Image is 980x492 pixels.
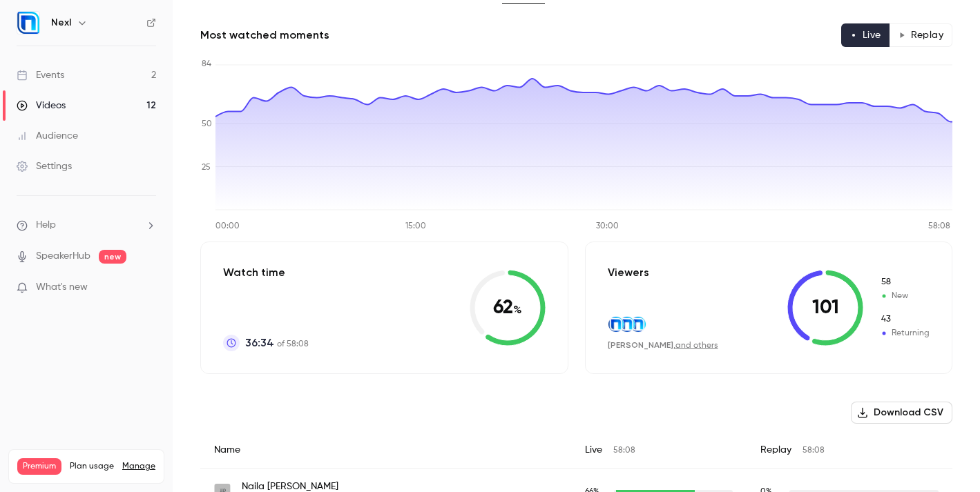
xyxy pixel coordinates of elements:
button: Replay [890,23,952,47]
span: New [880,290,930,302]
div: , [608,340,718,351]
span: New [880,276,930,288]
img: Nexl [17,12,39,34]
span: 36:34 [245,335,274,351]
li: help-dropdown-opener [17,218,156,233]
span: Premium [17,458,61,475]
tspan: 15:00 [405,222,426,230]
tspan: 58:08 [928,222,950,230]
div: Audience [17,129,78,143]
div: Name [200,432,571,469]
span: Plan usage [70,461,114,472]
span: Help [36,218,56,233]
div: Replay [747,432,952,469]
a: SpeakerHub [36,249,90,264]
span: 58:08 [613,446,635,455]
tspan: 00:00 [215,222,240,230]
span: Returning [880,327,930,340]
img: nexl.cloud [619,317,635,332]
a: Manage [122,461,155,472]
h6: Nexl [51,16,71,30]
p: of 58:08 [245,335,309,351]
img: nexl.cloud [608,317,624,332]
div: Events [17,68,64,82]
div: Settings [17,159,72,173]
h2: Most watched moments [200,27,329,43]
tspan: 50 [202,120,212,128]
div: Videos [17,99,66,112]
span: [PERSON_NAME] [608,340,673,350]
button: Download CSV [851,402,952,424]
span: What's new [36,280,88,295]
span: new [99,250,126,264]
iframe: Noticeable Trigger [140,282,156,294]
button: Live [841,23,890,47]
div: Live [571,432,747,469]
p: Viewers [608,264,649,281]
img: nexl.cloud [631,317,646,332]
p: Watch time [223,264,309,281]
span: Returning [880,313,930,326]
tspan: 84 [202,60,211,68]
tspan: 25 [202,164,211,172]
span: 58:08 [803,446,825,455]
a: and others [675,342,718,350]
tspan: 30:00 [596,222,619,230]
